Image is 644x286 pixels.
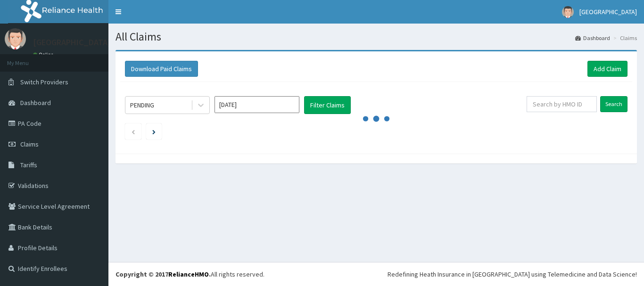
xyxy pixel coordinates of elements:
[125,61,198,77] button: Download Paid Claims
[130,100,154,110] div: PENDING
[116,31,637,43] h1: All Claims
[33,51,56,58] a: Online
[600,96,627,112] input: Search
[362,105,390,133] svg: audio-loading
[20,98,51,107] span: Dashboard
[20,78,68,86] span: Switch Providers
[215,96,299,113] input: Select Month and Year
[611,34,637,42] li: Claims
[20,161,37,169] span: Tariffs
[5,28,26,49] img: User Image
[168,270,209,278] a: RelianceHMO
[575,34,610,42] a: Dashboard
[562,6,574,18] img: User Image
[304,96,351,114] button: Filter Claims
[579,8,637,16] span: [GEOGRAPHIC_DATA]
[388,270,637,279] div: Redefining Heath Insurance in [GEOGRAPHIC_DATA] using Telemedicine and Data Science!
[527,96,597,112] input: Search by HMO ID
[33,38,111,47] p: [GEOGRAPHIC_DATA]
[20,140,39,148] span: Claims
[108,262,644,286] footer: All rights reserved.
[587,61,627,77] a: Add Claim
[152,127,156,136] a: Next page
[131,127,135,136] a: Previous page
[116,270,211,278] strong: Copyright © 2017 .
